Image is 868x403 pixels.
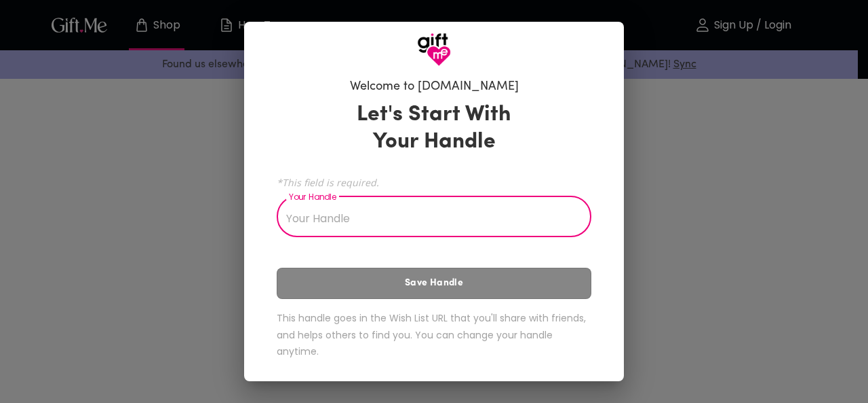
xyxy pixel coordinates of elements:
h6: Welcome to [DOMAIN_NAME] [350,79,519,95]
h3: Let's Start With Your Handle [340,101,528,156]
h6: This handle goes in the Wish List URL that you'll share with friends, and helps others to find yo... [277,310,591,360]
img: GiftMe Logo [417,33,451,67]
span: *This field is required. [277,176,591,189]
input: Your Handle [277,199,576,237]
